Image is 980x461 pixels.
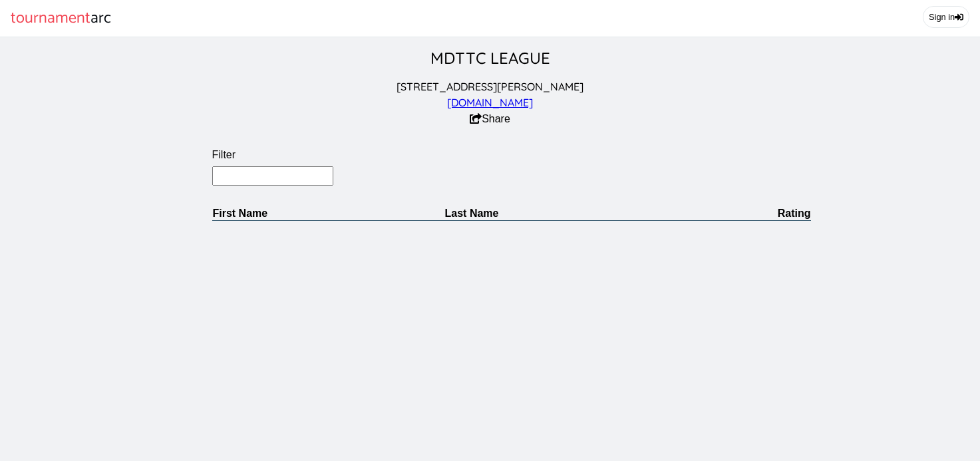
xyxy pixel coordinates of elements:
a: tournamentarc [11,5,111,31]
label: Filter [212,149,811,161]
th: Rating [671,207,810,221]
button: Share [470,113,510,125]
span: tournament [11,5,90,31]
a: MDTTC LEAGUE [430,48,550,68]
span: arc [90,5,111,31]
th: First Name [212,207,444,221]
th: Last Name [444,207,672,221]
a: [DOMAIN_NAME] [447,96,533,109]
a: Sign in [923,6,969,28]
